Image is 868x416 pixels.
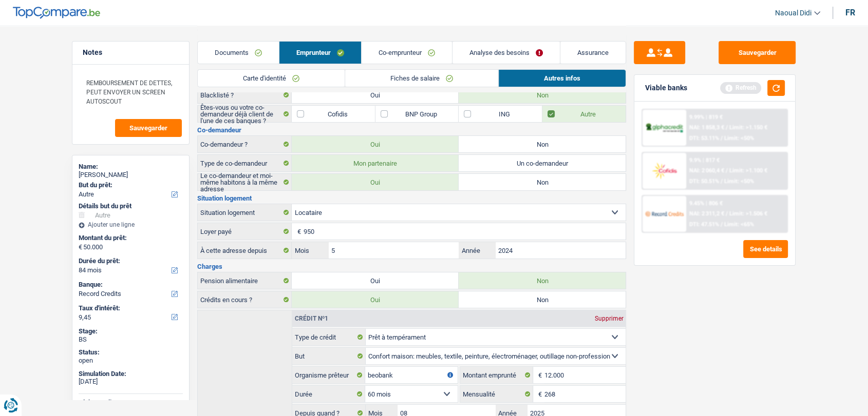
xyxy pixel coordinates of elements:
[79,281,181,289] label: Banque:
[197,263,626,270] h3: Charges
[459,87,626,103] label: Non
[719,41,796,64] button: Sauvegarder
[292,291,459,308] label: Oui
[845,8,855,17] div: fr
[459,174,626,190] label: Non
[645,204,683,223] img: Record Credits
[292,272,459,289] label: Oui
[689,135,719,142] span: DTI: 53.11%
[198,223,292,240] label: Loyer payé
[689,200,723,207] div: 9.45% | 806 €
[721,221,723,228] span: /
[689,114,723,121] div: 9.99% | 819 €
[726,124,728,131] span: /
[292,106,375,122] label: Cofidis
[729,167,767,174] span: Limit: >1.100 €
[79,171,183,179] div: [PERSON_NAME]
[496,242,626,259] input: AAAA
[198,291,292,308] label: Crédits en cours ?
[292,315,331,322] div: Crédit nº1
[79,202,183,210] div: Détails but du prêt
[79,304,181,312] label: Taux d'intérêt:
[197,195,626,202] h3: Situation logement
[79,327,183,335] div: Stage:
[452,42,560,64] a: Analyse des besoins
[292,223,303,240] span: €
[726,210,728,217] span: /
[198,87,292,103] label: Blacklisté ?
[460,386,533,402] label: Mensualité
[689,178,719,185] span: DTI: 50.51%
[459,272,626,289] label: Non
[279,42,361,64] a: Emprunteur
[198,106,292,122] label: Êtes-vous ou votre co-demandeur déjà client de l'une de ces banques ?
[79,234,181,242] label: Montant du prêt:
[459,291,626,308] label: Non
[729,124,767,131] span: Limit: >1.150 €
[79,399,183,407] div: AlphaCredit:
[198,242,292,259] label: À cette adresse depuis
[689,167,724,174] span: NAI: 2 060,4 €
[79,181,181,189] label: But du prêt:
[198,204,292,221] label: Situation logement
[689,124,724,131] span: NAI: 1 858,3 €
[689,157,720,164] div: 9.9% | 817 €
[459,136,626,152] label: Non
[533,386,544,402] span: €
[459,242,495,259] label: Année
[329,242,459,259] input: MM
[292,348,366,364] label: But
[79,221,183,228] div: Ajouter une ligne
[79,348,183,356] div: Status:
[533,367,544,383] span: €
[115,119,182,137] button: Sauvegarder
[724,221,754,228] span: Limit: <65%
[775,9,812,17] span: Naoual Didi
[292,136,459,152] label: Oui
[292,174,459,190] label: Oui
[689,210,724,217] span: NAI: 2 311,2 €
[645,84,687,92] div: Viable banks
[79,356,183,365] div: open
[362,42,452,64] a: Co-emprunteur
[375,106,459,122] label: BNP Group
[460,367,533,383] label: Montant emprunté
[198,136,292,152] label: Co-demandeur ?
[13,7,100,19] img: TopCompare Logo
[542,106,626,122] label: Autre
[198,155,292,171] label: Type de co-demandeur
[689,221,719,228] span: DTI: 47.51%
[79,163,183,171] div: Name:
[79,335,183,344] div: BS
[459,155,626,171] label: Un co-demandeur
[726,167,728,174] span: /
[292,155,459,171] label: Mon partenaire
[197,127,626,133] h3: Co-demandeur
[560,42,626,64] a: Assurance
[79,378,183,386] div: [DATE]
[720,82,761,93] div: Refresh
[345,70,498,87] a: Fiches de salaire
[721,178,723,185] span: /
[129,125,167,131] span: Sauvegarder
[79,243,82,251] span: €
[767,5,820,22] a: Naoual Didi
[645,122,683,134] img: AlphaCredit
[724,135,754,142] span: Limit: <50%
[292,386,365,402] label: Durée
[292,329,366,345] label: Type de crédit
[83,48,179,57] h5: Notes
[292,367,365,383] label: Organisme prêteur
[729,210,767,217] span: Limit: >1.506 €
[743,240,788,258] button: See details
[592,315,626,322] div: Supprimer
[292,242,328,259] label: Mois
[198,42,279,64] a: Documents
[198,272,292,289] label: Pension alimentaire
[292,87,459,103] label: Oui
[459,106,542,122] label: ING
[645,161,683,180] img: Cofidis
[499,70,626,87] a: Autres infos
[198,70,345,87] a: Carte d'identité
[198,174,292,190] label: Le co-demandeur et moi-même habitons à la même adresse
